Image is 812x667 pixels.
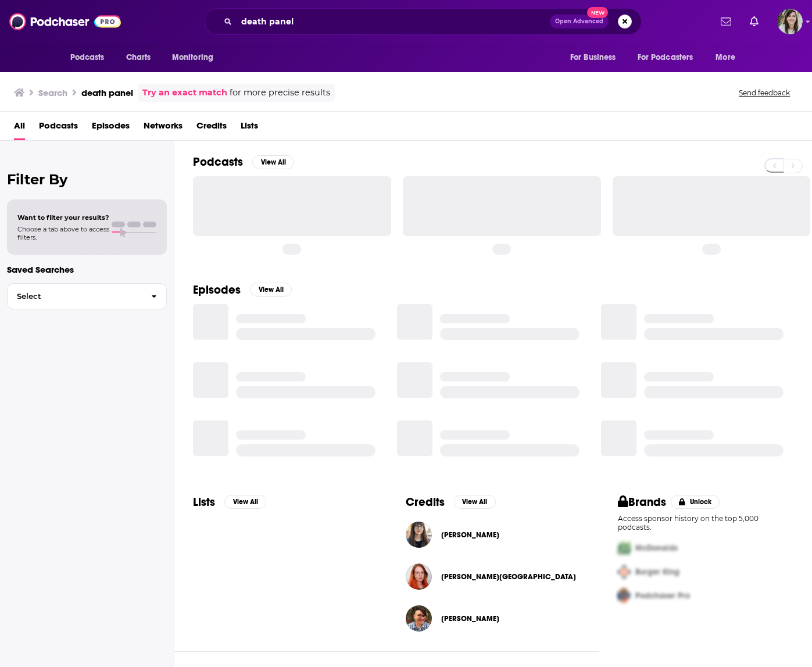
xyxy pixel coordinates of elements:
[555,19,603,24] span: Open Advanced
[587,7,608,18] span: New
[441,572,576,582] a: Beatrice Adler-Bolton
[618,514,793,532] p: Access sponsor history on the top 5,000 podcasts.
[193,495,266,509] a: ListsView All
[441,530,499,540] span: [PERSON_NAME]
[14,116,25,140] a: All
[406,495,496,509] a: CreditsView All
[205,8,642,35] div: Search podcasts, credits, & more...
[250,283,292,297] button: View All
[638,49,693,66] span: For Podcasters
[441,530,499,540] a: Abigail Cartus
[126,49,151,66] span: Charts
[441,614,499,623] a: Jamie Price
[570,49,616,66] span: For Business
[119,47,158,69] a: Charts
[7,171,167,188] h2: Filter By
[406,563,432,590] img: Beatrice Adler-Bolton
[8,293,142,300] span: Select
[252,155,294,169] button: View All
[92,116,130,140] a: Episodes
[9,10,121,33] img: Podchaser - Follow, Share and Rate Podcasts
[193,283,292,297] a: EpisodesView All
[406,600,581,637] button: Jamie PriceJamie Price
[613,560,635,584] img: Second Pro Logo
[196,116,227,140] a: Credits
[735,88,793,98] button: Send feedback
[745,12,763,31] a: Show notifications dropdown
[635,591,690,601] span: Podchaser Pro
[716,49,735,66] span: More
[406,516,581,554] button: Abigail CartusAbigail Cartus
[172,49,213,66] span: Monitoring
[39,116,78,140] a: Podcasts
[70,49,105,66] span: Podcasts
[224,495,266,509] button: View All
[230,86,330,99] span: for more precise results
[164,47,228,69] button: open menu
[193,155,294,169] a: PodcastsView All
[17,213,109,222] span: Want to filter your results?
[777,9,803,34] span: Logged in as devinandrade
[716,12,736,31] a: Show notifications dropdown
[671,495,720,509] button: Unlock
[7,264,167,275] p: Saved Searches
[562,47,631,69] button: open menu
[454,495,496,509] button: View All
[406,605,432,632] img: Jamie Price
[777,9,803,34] button: Show profile menu
[62,47,120,69] button: open menu
[17,225,109,241] span: Choose a tab above to access filters.
[81,87,133,98] h3: death panel
[618,495,666,509] h2: Brands
[441,614,499,623] span: [PERSON_NAME]
[142,86,227,99] a: Try an exact match
[635,543,678,553] span: McDonalds
[550,15,609,28] button: Open AdvancedNew
[241,116,258,140] a: Lists
[38,87,67,98] h3: Search
[635,567,679,577] span: Burger King
[7,283,167,309] button: Select
[441,572,576,582] span: [PERSON_NAME][GEOGRAPHIC_DATA]
[193,155,243,169] h2: Podcasts
[406,522,432,548] img: Abigail Cartus
[630,47,710,69] button: open menu
[406,495,445,509] h2: Credits
[193,495,215,509] h2: Lists
[406,558,581,595] button: Beatrice Adler-BoltonBeatrice Adler-Bolton
[613,536,635,560] img: First Pro Logo
[707,47,750,69] button: open menu
[144,116,183,140] a: Networks
[777,9,803,34] img: User Profile
[237,12,550,31] input: Search podcasts, credits, & more...
[613,584,635,608] img: Third Pro Logo
[193,283,241,297] h2: Episodes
